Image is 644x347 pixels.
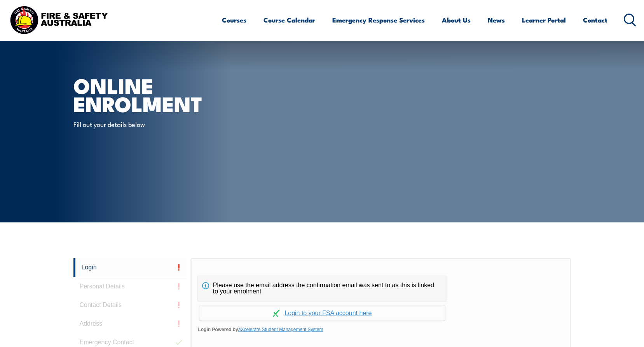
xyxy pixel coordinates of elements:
img: Log in withaxcelerate [273,310,280,317]
h1: Online Enrolment [73,76,265,112]
a: Contact [583,10,607,30]
p: Fill out your details below [73,120,215,128]
span: Login Powered by [198,324,564,335]
div: Please use the email address the confirmation email was sent to as this is linked to your enrolment [198,276,447,301]
a: News [488,10,505,30]
a: About Us [442,10,471,30]
a: Emergency Response Services [332,10,425,30]
a: Courses [222,10,246,30]
a: Login [73,258,187,277]
a: aXcelerate Student Management System [238,327,323,332]
a: Learner Portal [522,10,566,30]
a: Course Calendar [264,10,315,30]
